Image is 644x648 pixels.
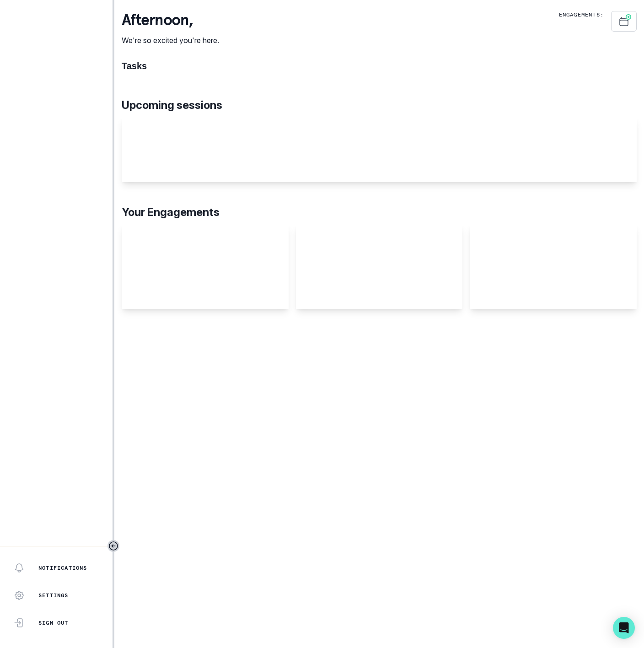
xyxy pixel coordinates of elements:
[122,204,637,221] p: Your Engagements
[38,619,69,626] p: Sign Out
[122,35,219,46] p: We're so excited you're here.
[613,617,635,639] div: Open Intercom Messenger
[38,564,87,572] p: Notifications
[38,592,69,599] p: Settings
[611,11,637,32] button: Schedule Sessions
[122,97,637,113] p: Upcoming sessions
[559,11,604,18] p: Engagements:
[122,11,219,29] p: afternoon ,
[107,540,119,552] button: Toggle sidebar
[122,60,637,71] h1: Tasks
